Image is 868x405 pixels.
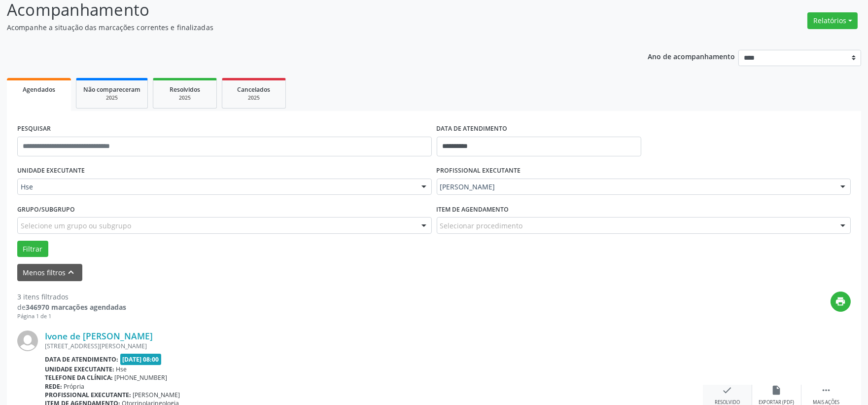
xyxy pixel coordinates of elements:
[45,342,703,350] div: [STREET_ADDRESS][PERSON_NAME]
[170,85,200,94] span: Resolvidos
[17,312,126,321] div: Página 1 de 1
[437,202,509,217] label: Item de agendamento
[83,94,140,102] div: 2025
[83,85,140,94] span: Não compareceram
[17,264,82,281] button: Menos filtroskeyboard_arrow_up
[120,354,162,365] span: [DATE] 08:00
[17,163,85,179] label: UNIDADE EXECUTANTE
[17,302,126,312] div: de
[116,365,127,373] span: Hse
[45,355,118,364] b: Data de atendimento:
[821,385,832,396] i: 
[440,182,831,192] span: [PERSON_NAME]
[17,202,75,217] label: Grupo/Subgrupo
[17,331,38,351] img: img
[238,85,271,94] span: Cancelados
[648,50,735,62] p: Ano de acompanhamento
[115,373,168,382] span: [PHONE_NUMBER]
[722,385,733,396] i: check
[45,365,114,373] b: Unidade executante:
[437,163,521,179] label: PROFISSIONAL EXECUTANTE
[7,22,605,33] p: Acompanhe a situação das marcações correntes e finalizadas
[45,331,153,341] a: Ivone de [PERSON_NAME]
[66,267,77,278] i: keyboard_arrow_up
[45,373,113,382] b: Telefone da clínica:
[45,391,131,399] b: Profissional executante:
[64,382,85,391] span: Própria
[160,94,209,102] div: 2025
[229,94,278,102] div: 2025
[133,391,180,399] span: [PERSON_NAME]
[437,121,508,137] label: DATA DE ATENDIMENTO
[835,296,846,307] i: print
[17,121,51,137] label: PESQUISAR
[831,292,851,312] button: print
[21,182,412,192] span: Hse
[26,302,126,312] strong: 346970 marcações agendadas
[807,12,858,29] button: Relatórios
[45,382,62,391] b: Rede:
[21,221,131,231] span: Selecione um grupo ou subgrupo
[23,85,55,94] span: Agendados
[17,292,126,302] div: 3 itens filtrados
[17,241,48,258] button: Filtrar
[771,385,782,396] i: insert_drive_file
[440,221,523,231] span: Selecionar procedimento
